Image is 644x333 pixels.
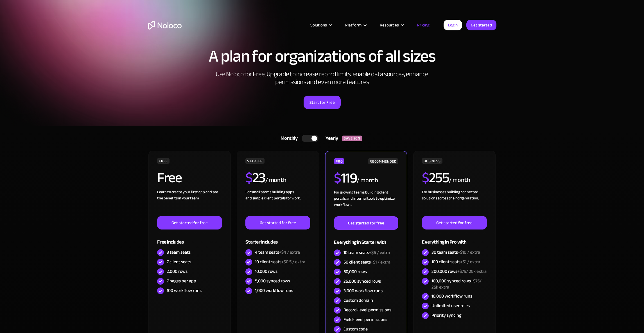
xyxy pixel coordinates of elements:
span: +$10 / extra [458,248,480,256]
div: Starter includes [245,229,310,248]
div: Unlimited user roles [431,303,470,309]
a: Get started for free [334,216,398,230]
div: / month [265,176,286,185]
h2: 119 [334,171,357,185]
div: 4 team seats [255,249,300,255]
h1: A plan for organizations of all sizes [148,48,496,65]
span: $ [334,165,341,191]
h2: Use Noloco for Free. Upgrade to increase record limits, enable data sources, enhance permissions ... [210,70,435,86]
div: Solutions [303,21,338,29]
span: +$6 / extra [369,248,390,257]
div: 100 client seats [431,259,480,265]
div: Priority syncing [431,312,461,318]
div: PRO [334,158,344,164]
div: SAVE 20% [342,136,362,141]
div: Resources [380,21,399,29]
div: FREE [157,158,170,164]
a: Get started for free [245,216,310,229]
a: Get started for free [422,216,487,229]
div: 50 client seats [344,259,390,265]
a: Get started for free [157,216,222,229]
div: Free includes [157,229,222,248]
div: 30 team seats [431,249,480,255]
div: 2,000 rows [167,268,187,274]
div: Everything in Starter with [334,230,398,248]
a: Pricing [410,21,437,29]
div: Record-level permissions [344,307,391,313]
div: 7 pages per app [167,278,196,284]
div: Platform [338,21,373,29]
a: Start for Free [304,96,341,109]
div: 50,000 rows [344,269,367,275]
span: +$1 / extra [460,258,480,266]
div: Everything in Pro with [422,229,487,248]
div: 100,000 synced rows [431,278,487,290]
div: For businesses building connected solutions across their organization. ‍ [422,189,487,216]
div: 5,000 synced rows [255,278,290,284]
div: Custom code [344,326,368,332]
div: 10,000 workflow runs [431,293,472,299]
div: For small teams building apps and simple client portals for work. ‍ [245,189,310,216]
div: RECOMMENDED [368,158,398,164]
div: 10,000 rows [255,268,277,274]
h2: Free [157,171,182,185]
div: Monthly [274,134,302,143]
div: 200,000 rows [431,268,487,274]
a: home [148,21,182,30]
div: 3,000 workflow runs [344,288,383,294]
div: 25,000 synced rows [344,278,381,284]
span: +$1 / extra [371,258,390,266]
span: +$4 / extra [279,248,300,256]
div: BUSINESS [422,158,442,164]
span: +$0.5 / extra [281,258,305,266]
div: / month [357,176,378,185]
div: 10 client seats [255,259,305,265]
span: +$75/ 25k extra [457,267,487,276]
div: Platform [345,21,361,29]
div: 1,000 workflow runs [255,287,293,294]
a: Get started [466,20,496,30]
div: Resources [373,21,410,29]
div: 10 team seats [344,249,390,256]
div: STARTER [245,158,264,164]
div: For growing teams building client portals and internal tools to optimize workflows. [334,189,398,216]
a: Login [444,20,462,30]
div: Yearly [318,134,342,143]
span: +$75/ 25k extra [431,277,482,291]
h2: 255 [422,171,449,185]
div: Custom domain [344,297,373,303]
span: $ [422,165,429,191]
div: Learn to create your first app and see the benefits in your team ‍ [157,189,222,216]
div: Field-level permissions [344,316,387,323]
div: 3 team seats [167,249,191,255]
div: / month [449,176,470,185]
div: Solutions [310,21,327,29]
span: $ [245,165,252,191]
h2: 23 [245,171,265,185]
div: 100 workflow runs [167,287,202,294]
div: 7 client seats [167,259,191,265]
